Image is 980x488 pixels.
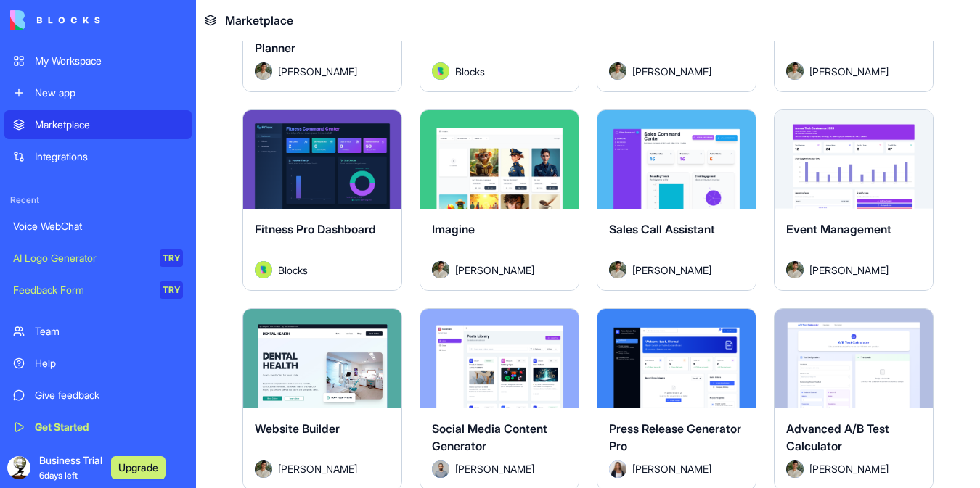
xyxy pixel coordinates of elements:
[35,86,183,100] div: New app
[4,317,192,346] a: Team
[39,453,102,482] span: Business Trial
[774,109,934,291] a: Event ManagementAvatar[PERSON_NAME]
[786,421,889,453] span: Advanced A/B Test Calculator
[242,109,402,291] a: Fitness Pro DashboardAvatarBlocks
[632,461,711,476] span: [PERSON_NAME]
[455,64,485,79] span: Blocks
[4,78,192,107] a: New app
[255,62,272,80] img: Avatar
[39,470,78,481] span: 6 days left
[786,261,804,278] img: Avatar
[4,110,192,139] a: Marketplace
[278,461,357,476] span: [PERSON_NAME]
[35,54,183,68] div: My Workspace
[4,46,192,75] a: My Workspace
[786,460,804,478] img: Avatar
[609,62,626,80] img: Avatar
[35,356,183,371] div: Help
[4,413,192,442] a: Get Started
[4,194,192,206] span: Recent
[160,281,183,299] div: TRY
[609,261,626,278] img: Avatar
[4,142,192,171] a: Integrations
[432,62,449,80] img: Avatar
[4,212,192,241] a: Voice WebChat
[809,262,889,278] span: [PERSON_NAME]
[278,262,308,278] span: Blocks
[609,460,626,478] img: Avatar
[786,222,891,236] span: Event Management
[809,461,889,476] span: [PERSON_NAME]
[4,244,192,273] a: AI Logo GeneratorTRY
[432,460,449,478] img: Avatar
[632,262,711,278] span: [PERSON_NAME]
[111,456,166,479] button: Upgrade
[432,421,547,453] span: Social Media Content Generator
[255,261,272,278] img: Avatar
[278,64,357,79] span: [PERSON_NAME]
[35,117,183,132] div: Marketplace
[420,109,579,291] a: ImagineAvatar[PERSON_NAME]
[160,249,183,267] div: TRY
[255,222,376,236] span: Fitness Pro Dashboard
[13,283,150,297] div: Feedback Form
[632,64,711,79] span: [PERSON_NAME]
[809,64,889,79] span: [PERSON_NAME]
[10,10,100,30] img: logo
[35,324,183,339] div: Team
[35,149,183,164] div: Integrations
[455,262,534,278] span: [PERSON_NAME]
[4,381,192,410] a: Give feedback
[35,388,183,402] div: Give feedback
[13,251,150,265] div: AI Logo Generator
[786,62,804,80] img: Avatar
[225,12,293,29] span: Marketplace
[432,261,449,278] img: Avatar
[4,349,192,378] a: Help
[13,219,183,233] div: Voice WebChat
[609,421,741,453] span: Press Release Generator Pro
[609,222,715,236] span: Sales Call Assistant
[4,276,192,305] a: Feedback FormTRY
[35,420,183,434] div: Get Started
[597,109,756,291] a: Sales Call AssistantAvatar[PERSON_NAME]
[455,461,534,476] span: [PERSON_NAME]
[255,460,272,478] img: Avatar
[255,421,340,436] span: Website Builder
[7,456,30,479] img: ACg8ocJG7FOW8t1eLIECoexPekLzQ8acOTXKfiASRFTRGqhyf_Yv4CM=s96-c
[432,222,475,236] span: Imagine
